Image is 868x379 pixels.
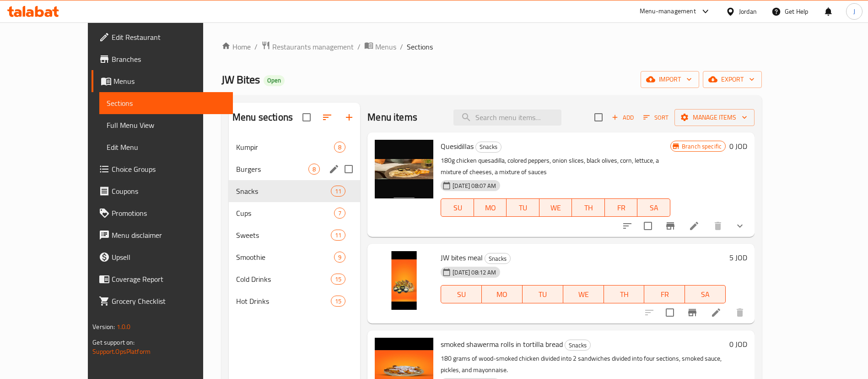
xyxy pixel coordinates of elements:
[729,302,751,324] button: delete
[375,251,433,310] img: JW bites meal
[539,198,572,217] button: WE
[92,336,135,348] span: Get support on:
[99,92,233,114] a: Sections
[441,198,474,217] button: SU
[608,288,641,301] span: TH
[609,201,634,214] span: FR
[229,202,360,224] div: Cups7
[334,209,345,218] span: 7
[604,285,645,303] button: TH
[232,110,293,124] h2: Menu sections
[357,41,361,52] li: /
[485,253,510,264] span: Snacks
[92,290,233,312] a: Grocery Checklist
[229,246,360,268] div: Smoothie9
[92,26,233,48] a: Edit Restaurant
[338,106,360,128] button: Add section
[476,142,501,152] span: Snacks
[107,98,226,109] span: Sections
[445,201,470,214] span: SU
[641,110,671,125] button: Sort
[485,253,511,264] div: Snacks
[441,353,726,376] p: 180 grams of wood-smoked chicken divided into 2 sandwiches divided into four sections, smoked sau...
[107,142,226,153] span: Edit Menu
[229,136,360,158] div: Kumpir8
[482,285,523,303] button: MO
[445,288,478,301] span: SU
[734,220,745,231] svg: Show Choices
[92,158,233,180] a: Choice Groups
[229,224,360,246] div: Sweets11
[229,290,360,312] div: Hot Drinks15
[334,252,345,263] div: items
[92,321,115,333] span: Version:
[112,164,226,175] span: Choice Groups
[236,208,334,219] span: Cups
[441,139,474,153] span: Quesidillas
[648,288,681,301] span: FR
[236,274,331,285] span: Cold Drinks
[112,208,226,219] span: Promotions
[112,252,226,263] span: Upsell
[563,285,604,303] button: WE
[641,201,667,214] span: SA
[660,303,679,322] span: Select to update
[375,140,433,198] img: Quesidillas
[112,32,226,43] span: Edit Restaurant
[116,321,130,333] span: 1.0.0
[92,70,233,92] a: Menus
[264,75,285,86] div: Open
[236,296,331,307] span: Hot Drinks
[112,230,226,241] span: Menu disclaimer
[441,285,482,303] button: SU
[331,297,345,306] span: 15
[92,202,233,224] a: Promotions
[616,215,638,237] button: sort-choices
[107,120,226,131] span: Full Menu View
[331,231,345,240] span: 11
[297,108,316,127] span: Select all sections
[272,41,354,52] span: Restaurants management
[112,186,226,197] span: Coupons
[367,110,417,124] h2: Menu items
[710,74,755,85] span: export
[261,41,354,53] a: Restaurants management
[236,230,331,241] span: Sweets
[334,208,345,219] div: items
[229,158,360,180] div: Burgers8edit
[112,296,226,307] span: Grocery Checklist
[648,74,692,85] span: import
[236,186,331,197] span: Snacks
[576,201,601,214] span: TH
[229,132,360,316] nav: Menu sections
[485,288,519,301] span: MO
[236,142,334,153] span: Kumpir
[112,54,226,65] span: Branches
[331,187,345,196] span: 11
[441,251,483,264] span: JW bites meal
[729,215,751,237] button: show more
[711,307,722,318] a: Edit menu item
[729,140,747,153] h6: 0 JOD
[510,201,536,214] span: TU
[640,6,696,17] div: Menu-management
[605,198,638,217] button: FR
[113,76,226,87] span: Menus
[729,251,747,264] h6: 5 JOD
[236,252,334,263] div: Smoothie
[92,246,233,268] a: Upsell
[229,180,360,202] div: Snacks11
[221,41,762,53] nav: breadcrumb
[608,110,637,125] span: Add item
[703,71,762,88] button: export
[236,164,308,175] span: Burgers
[478,201,503,214] span: MO
[331,186,345,197] div: items
[707,215,729,237] button: delete
[92,224,233,246] a: Menu disclaimer
[543,201,569,214] span: WE
[474,198,507,217] button: MO
[375,41,396,52] span: Menus
[523,285,563,303] button: TU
